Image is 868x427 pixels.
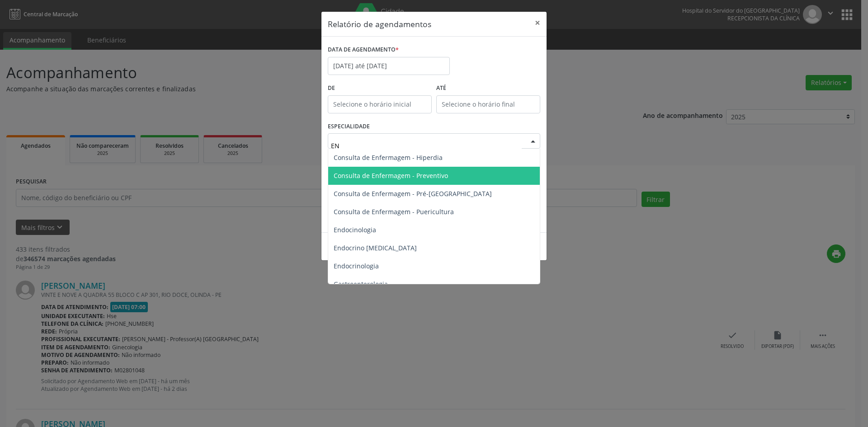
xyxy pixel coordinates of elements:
label: DATA DE AGENDAMENTO [328,43,399,57]
label: ATÉ [436,81,540,95]
input: Selecione o horário final [436,95,540,113]
label: ESPECIALIDADE [328,120,370,134]
span: Endocinologia [334,225,376,234]
button: Close [528,12,547,34]
span: Endocrino [MEDICAL_DATA] [334,244,417,252]
span: Consulta de Enfermagem - Preventivo [334,171,448,180]
input: Selecione o horário inicial [328,95,432,113]
span: Endocrinologia [334,262,379,270]
input: Seleciona uma especialidade [331,136,522,155]
span: Consulta de Enfermagem - Hiperdia [334,153,443,162]
input: Selecione uma data ou intervalo [328,57,450,75]
label: De [328,81,432,95]
h5: Relatório de agendamentos [328,18,431,30]
span: Gastroenterologia [334,280,388,288]
span: Consulta de Enfermagem - Puericultura [334,207,454,216]
span: Consulta de Enfermagem - Pré-[GEOGRAPHIC_DATA] [334,189,492,198]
